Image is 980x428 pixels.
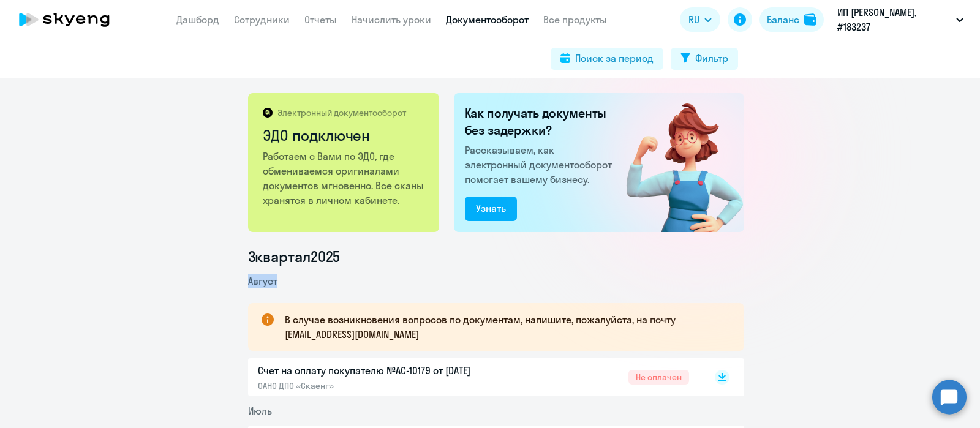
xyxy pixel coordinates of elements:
[352,13,431,26] a: Начислить уроки
[837,5,951,34] p: ИП [PERSON_NAME], #183237
[176,13,219,26] a: Дашборд
[258,363,689,391] a: Счет на оплату покупателю №AC-10179 от [DATE]ОАНО ДПО «Скаенг»Не оплачен
[551,48,663,70] button: Поиск за период
[258,380,515,391] p: ОАНО ДПО «Скаенг»
[277,107,406,118] p: Электронный документооборот
[476,201,506,216] div: Узнать
[248,247,744,266] li: 3 квартал 2025
[680,7,720,32] button: RU
[248,405,272,417] span: Июль
[606,93,744,232] img: connected
[263,126,426,145] h2: ЭДО подключен
[671,48,738,70] button: Фильтр
[759,7,824,32] button: Балансbalance
[304,13,337,26] a: Отчеты
[804,13,816,26] img: balance
[465,197,517,221] button: Узнать
[543,13,607,26] a: Все продукты
[248,275,277,287] span: Август
[831,5,970,34] button: ИП [PERSON_NAME], #183237
[285,312,722,342] p: В случае возникновения вопросов по документам, напишите, пожалуйста, на почту [EMAIL_ADDRESS][DOM...
[446,13,529,26] a: Документооборот
[628,370,689,385] span: Не оплачен
[234,13,290,26] a: Сотрудники
[465,143,617,187] p: Рассказываем, как электронный документооборот помогает вашему бизнесу.
[263,149,426,208] p: Работаем с Вами по ЭДО, где обмениваемся оригиналами документов мгновенно. Все сканы хранятся в л...
[258,363,515,378] p: Счет на оплату покупателю №AC-10179 от [DATE]
[688,12,699,27] span: RU
[695,51,728,66] div: Фильтр
[767,12,799,27] div: Баланс
[465,105,617,139] h2: Как получать документы без задержки?
[575,51,654,66] div: Поиск за период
